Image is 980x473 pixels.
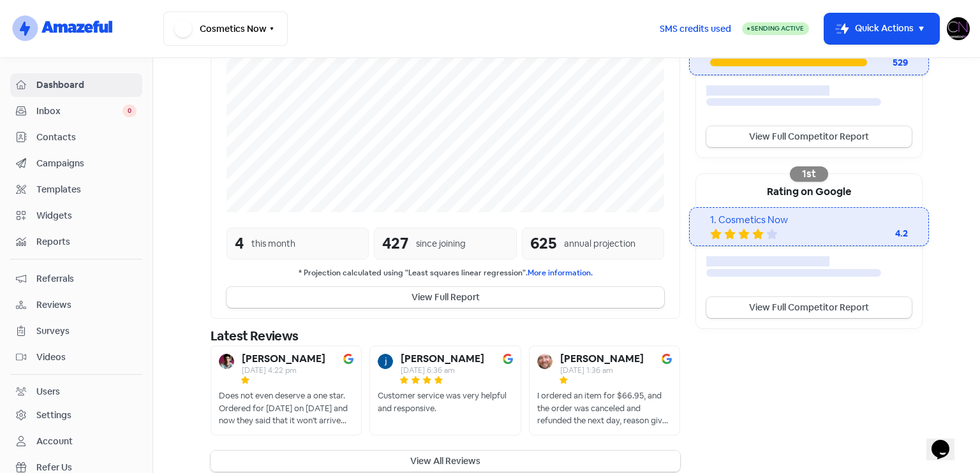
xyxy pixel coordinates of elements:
img: Avatar [378,354,393,369]
div: Does not even deserve a one star. Ordered for [DATE] on [DATE] and now they said that it won't ar... [219,389,353,427]
span: Videos [36,351,137,364]
span: Contacts [36,131,137,144]
div: [DATE] 4:22 pm [242,367,325,374]
img: Image [343,354,353,364]
iframe: chat widget [926,422,967,460]
button: Quick Actions [824,13,939,44]
div: Settings [36,409,71,422]
a: Users [10,380,142,404]
div: 529 [867,56,908,69]
a: Referrals [10,267,142,291]
small: * Projection calculated using "Least squares linear regression". [226,267,664,279]
img: Image [503,354,513,364]
div: Latest Reviews [211,326,680,346]
a: Sending Active [742,21,809,36]
div: this month [251,237,295,251]
span: 0 [122,105,137,117]
a: Dashboard [10,73,142,97]
div: 427 [382,232,408,255]
div: Customer service was very helpful and responsive. [378,389,512,414]
span: Reviews [36,298,137,312]
div: Account [36,435,73,448]
img: Image [662,354,672,364]
span: Templates [36,183,137,196]
a: View Full Competitor Report [706,126,912,147]
div: 4.2 [857,227,908,240]
button: View Full Report [226,287,664,308]
span: Referrals [36,272,137,286]
div: 1st [790,166,828,182]
span: Sending Active [751,24,804,33]
a: Surveys [10,319,142,343]
a: Reviews [10,293,142,317]
a: Campaigns [10,152,142,175]
span: Inbox [36,105,122,118]
button: Cosmetics Now [163,11,288,46]
div: since joining [416,237,466,251]
div: Users [36,385,60,398]
a: Contacts [10,126,142,149]
span: Widgets [36,209,137,222]
a: Account [10,430,142,453]
div: annual projection [564,237,635,251]
div: Rating on Google [696,174,922,207]
a: Settings [10,404,142,427]
a: Inbox 0 [10,99,142,123]
b: [PERSON_NAME] [242,354,325,364]
a: View Full Competitor Report [706,297,912,318]
img: Avatar [219,354,234,369]
div: I ordered an item for $66.95, and the order was canceled and refunded the next day, reason given ... [537,389,672,427]
span: Reports [36,235,137,249]
a: SMS credits used [649,21,742,34]
a: Videos [10,346,142,369]
b: [PERSON_NAME] [401,354,484,364]
b: [PERSON_NAME] [560,354,644,364]
img: Avatar [537,354,553,369]
a: More information. [528,268,593,278]
div: [DATE] 6:36 am [401,367,484,374]
div: 1. Cosmetics Now [710,213,907,228]
span: Surveys [36,324,137,338]
button: View All Reviews [211,451,680,472]
a: Widgets [10,204,142,228]
div: 625 [530,232,556,255]
a: Reports [10,230,142,254]
div: [DATE] 1:36 am [560,367,644,374]
div: 4 [235,232,244,255]
a: Templates [10,178,142,201]
span: SMS credits used [660,22,731,36]
span: Dashboard [36,78,137,92]
span: Campaigns [36,157,137,170]
img: User [947,17,970,40]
